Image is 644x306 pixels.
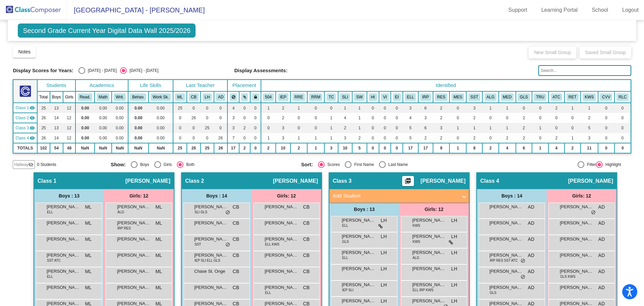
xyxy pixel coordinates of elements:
[391,123,403,133] td: 0
[63,113,75,123] td: 12
[499,123,516,133] td: 1
[290,113,307,123] td: 0
[433,91,449,103] th: Reading Extra Support
[214,123,228,133] td: 0
[239,123,250,133] td: 2
[227,133,239,143] td: 7
[367,103,379,113] td: 0
[482,91,498,103] th: Allergy
[78,93,93,101] button: Read.
[466,91,482,103] th: Student Support Team Meeting
[581,103,598,113] td: 1
[261,80,631,91] th: Identified
[173,103,187,113] td: 25
[112,113,128,123] td: 0.00
[548,143,564,153] td: 4
[614,113,631,123] td: 0
[290,91,307,103] th: Resource Room ELA
[516,123,532,133] td: 2
[276,143,290,153] td: 10
[276,103,290,113] td: 2
[565,123,581,133] td: 0
[617,5,644,15] a: Logout
[565,143,581,153] td: 2
[151,93,171,101] button: Work Sk.
[548,91,564,103] th: Attentional Concerns
[239,133,250,143] td: 0
[37,143,50,153] td: 102
[173,91,187,103] th: Marissa Lewis
[379,143,391,153] td: 0
[13,68,73,74] span: Display Scores for Years:
[261,143,276,153] td: 2
[227,103,239,113] td: 4
[614,103,631,113] td: 0
[276,123,290,133] td: 3
[227,91,239,103] th: Keep away students
[75,103,95,113] td: 0.00
[338,143,352,153] td: 10
[499,143,516,153] td: 4
[391,103,403,113] td: 0
[15,135,29,141] span: Class 4
[324,113,338,123] td: 1
[565,91,581,103] th: Retention
[518,93,530,101] button: GLS
[63,91,75,103] th: Girls
[581,133,598,143] td: 3
[403,113,418,123] td: 4
[466,103,482,113] td: 3
[111,161,296,168] mat-radio-group: Select an option
[201,113,214,123] td: 0
[37,113,50,123] td: 26
[581,91,598,103] th: Kindergarten Waiver Student
[149,113,173,123] td: 0.00
[581,123,598,133] td: 5
[95,113,112,123] td: 0.00
[516,113,532,123] td: 2
[433,113,449,123] td: 2
[451,93,464,101] button: MES
[614,143,631,153] td: 0
[37,123,50,133] td: 25
[276,113,290,123] td: 2
[187,91,201,103] th: Christina Brewington
[516,143,532,153] td: 6
[75,133,95,143] td: 0.00
[292,93,305,101] button: RRE
[532,91,548,103] th: Truancy / Attendance Concerns
[201,103,214,113] td: 0
[433,133,449,143] td: 2
[367,113,379,123] td: 0
[307,133,325,143] td: 1
[112,143,128,153] td: NaN
[307,91,325,103] th: Resource Room Math
[239,103,250,113] td: 0
[548,123,564,133] td: 0
[433,103,449,113] td: 2
[499,91,516,103] th: Medical Condition
[250,123,261,133] td: 0
[499,113,516,123] td: 0
[536,5,583,15] a: Learning Portal
[13,103,37,113] td: Marissa Lewis - No Class Name
[379,113,391,123] td: 0
[250,113,261,123] td: 0
[75,123,95,133] td: 0.00
[538,65,631,76] input: Search...
[114,93,126,101] button: Writ.
[381,93,389,101] button: VI
[333,192,458,200] mat-panel-title: Add Student
[50,133,63,143] td: 14
[418,103,433,113] td: 6
[37,133,50,143] td: 26
[466,143,482,153] td: 8
[239,113,250,123] td: 0
[290,133,307,143] td: 1
[565,133,581,143] td: 1
[63,133,75,143] td: 12
[516,103,532,113] td: 0
[565,103,581,113] td: 1
[598,103,614,113] td: 0
[239,91,250,103] th: Keep with students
